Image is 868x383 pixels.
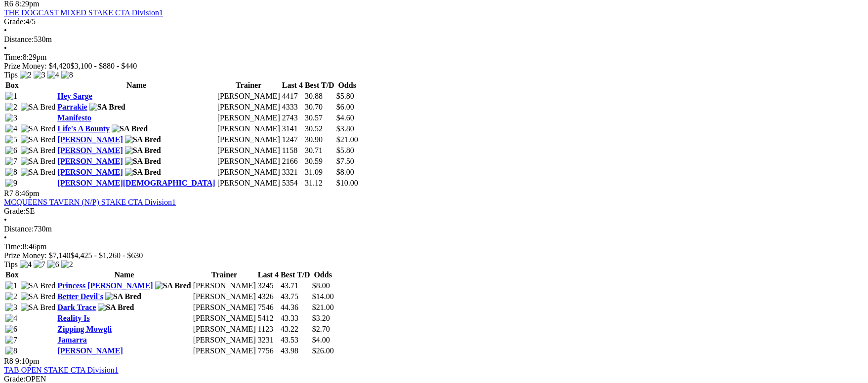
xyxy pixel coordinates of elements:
[282,113,303,123] td: 2743
[4,375,26,383] span: Grade:
[282,156,303,166] td: 2166
[193,313,256,323] td: [PERSON_NAME]
[57,92,92,100] a: Hey Sarge
[193,324,256,334] td: [PERSON_NAME]
[71,62,137,70] span: $3,100 - $880 - $440
[4,225,864,233] div: 730m
[280,313,311,323] td: 43.33
[217,113,281,123] td: [PERSON_NAME]
[57,270,191,280] th: Name
[57,114,91,122] a: Manifesto
[217,146,281,155] td: [PERSON_NAME]
[193,346,256,356] td: [PERSON_NAME]
[4,207,26,215] span: Grade:
[312,336,330,344] span: $4.00
[257,292,279,302] td: 4326
[15,357,40,365] span: 9:10pm
[304,91,335,101] td: 30.88
[5,168,17,177] img: 8
[4,26,7,35] span: •
[20,71,32,79] img: 2
[4,260,18,268] span: Tips
[312,270,334,280] th: Odds
[304,178,335,188] td: 31.12
[21,146,56,155] img: SA Bred
[61,71,73,79] img: 8
[4,233,7,242] span: •
[21,157,56,166] img: SA Bred
[5,336,17,345] img: 7
[304,102,335,112] td: 30.70
[257,313,279,323] td: 5412
[57,168,123,176] a: [PERSON_NAME]
[15,189,40,197] span: 8:46pm
[336,146,354,154] span: $5.80
[4,44,7,52] span: •
[280,324,311,334] td: 43.22
[193,270,256,280] th: Trainer
[5,292,17,301] img: 2
[4,17,864,26] div: 4/5
[336,124,354,133] span: $3.80
[5,103,17,112] img: 2
[282,135,303,145] td: 1247
[4,53,864,62] div: 8:29pm
[4,53,23,61] span: Time:
[155,281,191,290] img: SA Bred
[4,357,13,365] span: R8
[217,156,281,166] td: [PERSON_NAME]
[5,135,17,144] img: 5
[71,251,143,260] span: $4,425 - $1,260 - $630
[5,281,17,290] img: 1
[61,260,73,269] img: 2
[5,314,17,323] img: 4
[336,168,354,176] span: $8.00
[280,303,311,312] td: 44.36
[336,114,354,122] span: $4.60
[257,335,279,345] td: 3231
[57,336,87,344] a: Jamarra
[280,292,311,302] td: 43.75
[57,179,215,187] a: [PERSON_NAME][DEMOGRAPHIC_DATA]
[5,146,17,155] img: 6
[217,124,281,134] td: [PERSON_NAME]
[217,102,281,112] td: [PERSON_NAME]
[336,135,358,144] span: $21.00
[4,71,18,79] span: Tips
[304,113,335,123] td: 30.57
[20,260,32,269] img: 4
[4,8,163,17] a: THE DOGCAST MIXED STAKE CTA Division1
[4,189,13,197] span: R7
[336,179,358,187] span: $10.00
[47,260,59,269] img: 6
[312,346,334,355] span: $26.00
[280,270,311,280] th: Best T/D
[304,124,335,134] td: 30.52
[47,71,59,79] img: 4
[98,303,134,312] img: SA Bred
[57,80,215,90] th: Name
[4,198,176,206] a: MCQUEENS TAVERN (N/P) STAKE CTA Division1
[193,281,256,291] td: [PERSON_NAME]
[4,35,864,44] div: 530m
[282,146,303,155] td: 1158
[336,157,354,165] span: $7.50
[5,325,17,334] img: 6
[5,179,17,188] img: 9
[282,167,303,177] td: 3321
[312,292,334,301] span: $14.00
[217,167,281,177] td: [PERSON_NAME]
[193,292,256,302] td: [PERSON_NAME]
[257,324,279,334] td: 1123
[57,135,123,144] a: [PERSON_NAME]
[4,35,34,43] span: Distance:
[112,124,148,133] img: SA Bred
[217,80,281,90] th: Trainer
[57,281,153,290] a: Princess [PERSON_NAME]
[57,124,110,133] a: Life's A Bounty
[257,303,279,312] td: 7546
[5,346,17,355] img: 8
[57,103,87,111] a: Parrakie
[4,242,864,251] div: 8:46pm
[312,314,330,322] span: $3.20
